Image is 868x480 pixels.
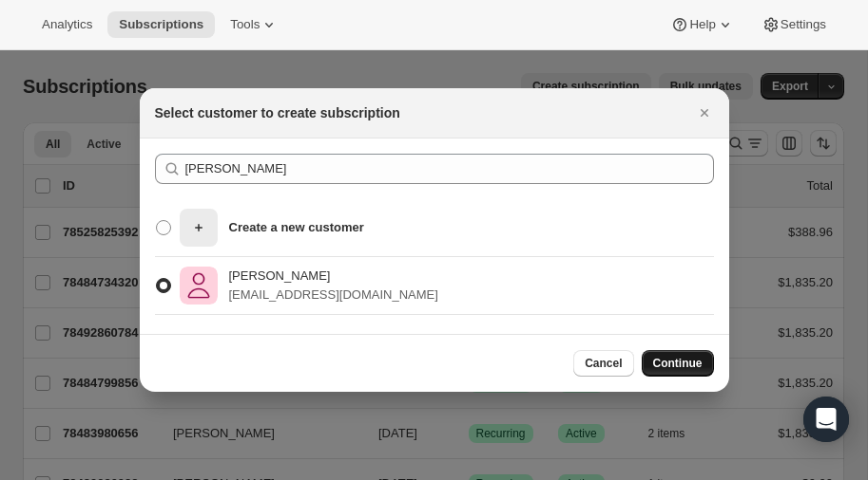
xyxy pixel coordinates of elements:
button: Settings [750,11,838,38]
p: Create a new customer [229,218,364,237]
span: Settings [781,17,826,32]
span: Cancel [585,356,622,371]
div: Open Intercom Messenger [803,397,849,442]
button: Tools [219,11,290,38]
button: Cancel [573,350,633,377]
button: Help [659,11,745,38]
p: [EMAIL_ADDRESS][DOMAIN_NAME] [229,286,438,305]
span: Continue [653,356,703,371]
button: Subscriptions [107,11,215,38]
button: Close [691,100,718,126]
span: Help [689,17,715,32]
span: Analytics [42,17,92,32]
p: [PERSON_NAME] [229,267,438,286]
button: Analytics [30,11,104,38]
button: Continue [642,350,714,377]
span: Tools [230,17,260,32]
input: Search [185,154,714,184]
h2: Select customer to create subscription [155,103,400,122]
span: Subscriptions [119,17,203,32]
